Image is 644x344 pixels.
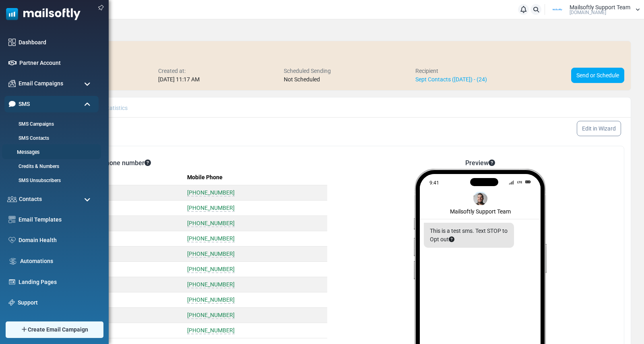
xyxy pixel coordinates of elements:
[8,257,17,266] img: workflow.svg
[53,277,184,292] td: [PERSON_NAME]
[489,160,495,166] i: This is a visual preview of how your message may appear on a phone. The appearance may vary depen...
[8,237,16,243] img: domain-health-icon.svg
[19,38,95,47] a: Dashboard
[18,298,95,307] a: Support
[19,236,95,245] a: Domain Health
[19,79,63,88] span: Email Campaigns
[547,4,640,16] a: User Logo Mailsoftly Support Team [DOMAIN_NAME]
[2,149,99,156] a: Messages
[517,180,522,184] span: LTE
[429,179,506,184] div: 9:41
[8,80,16,87] img: campaigns-icon.png
[415,76,487,83] a: Sept Contacts ([DATE]) - (24)
[7,196,17,202] img: contacts-icon.svg
[53,292,184,308] td: [PERSON_NAME]
[144,160,151,166] i: This campaign will be sent to the contacts with phone numbers from the contact list you have sele...
[19,195,42,203] span: Contacts
[53,159,327,167] h6: 24 Contacts with phone number
[19,278,95,286] a: Landing Pages
[53,323,184,338] td: [PERSON_NAME]
[8,278,16,286] img: landing_pages.svg
[187,312,235,319] span: [PHONE_NUMBER]
[19,216,95,224] a: Email Templates
[53,216,184,231] td: [PERSON_NAME]
[465,159,495,167] h6: Preview
[8,216,16,223] img: email-templates-icon.svg
[187,281,235,288] span: [PHONE_NUMBER]
[53,201,184,216] td: [PERSON_NAME]
[284,67,331,75] div: Scheduled Sending
[8,39,16,46] img: dashboard-icon.svg
[187,220,235,227] span: [PHONE_NUMBER]
[187,189,235,197] span: [PHONE_NUMBER]
[187,205,235,212] span: [PHONE_NUMBER]
[53,170,184,185] th: Name
[158,75,200,84] div: [DATE] 11:17 AM
[53,308,184,323] td: [PERSON_NAME]
[53,247,184,262] td: [PERSON_NAME]
[4,163,97,170] a: Credits & Numbers
[449,236,454,242] i: To respect recipients' preferences and comply with messaging regulations, an unsubscribe option i...
[284,76,320,83] span: Not Scheduled
[19,59,95,67] a: Partner Account
[187,251,235,258] span: [PHONE_NUMBER]
[424,223,514,248] div: This is a test sms. Text STOP to Opt out
[19,100,30,108] span: SMS
[4,135,97,142] a: SMS Contacts
[187,296,235,304] span: [PHONE_NUMBER]
[187,235,235,242] span: [PHONE_NUMBER]
[158,67,200,75] div: Created at:
[415,67,487,75] div: Recipient
[570,4,630,10] span: Mailsoftly Support Team
[187,266,235,273] span: [PHONE_NUMBER]
[547,4,568,16] img: User Logo
[577,121,621,136] a: Edit in Wizard
[187,327,235,334] span: [PHONE_NUMBER]
[571,68,624,83] a: Send or Schedule
[8,299,15,306] img: support-icon.svg
[28,325,88,334] span: Create Email Campaign
[53,231,184,247] td: [PERSON_NAME]
[4,120,97,128] a: SMS Campaigns
[4,177,97,184] a: SMS Unsubscribers
[53,185,184,201] td: [PERSON_NAME]
[8,100,16,108] img: sms-icon-active.png
[20,257,95,265] a: Automations
[570,10,606,15] span: [DOMAIN_NAME]
[184,170,327,185] th: Mobile Phone
[53,262,184,277] td: [PERSON_NAME]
